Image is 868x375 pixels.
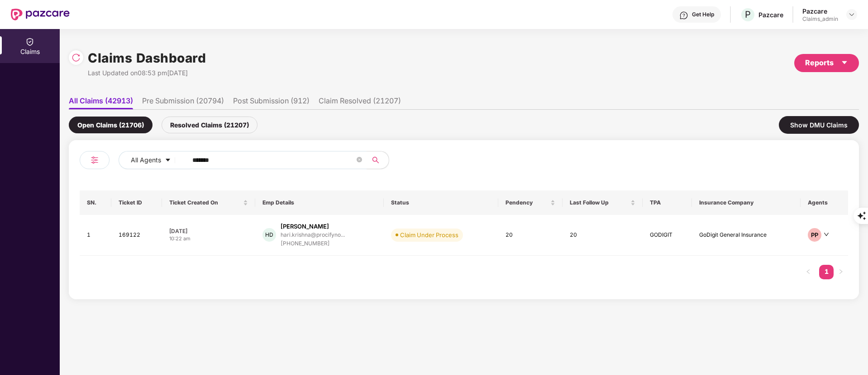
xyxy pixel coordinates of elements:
td: 169122 [111,215,162,256]
span: close-circle [357,156,362,165]
div: 10:22 am [169,235,248,243]
div: Pazcare [758,10,783,19]
td: 20 [498,215,563,256]
th: Last Follow Up [563,190,643,215]
td: GODIGIT [643,215,692,256]
span: All Agents [131,155,161,165]
th: Insurance Company [692,190,801,215]
div: hari.krishna@procifyno... [281,232,345,238]
span: caret-down [165,157,171,164]
th: Ticket Created On [162,190,255,215]
li: Claim Resolved (21207) [319,96,401,109]
h1: Claims Dashboard [88,48,206,68]
div: Claims_admin [802,15,838,23]
div: [PHONE_NUMBER] [281,239,345,248]
th: Status [384,190,499,215]
th: Ticket ID [111,190,162,215]
div: PP [808,228,821,242]
td: 1 [80,215,111,256]
span: left [806,269,811,274]
button: search [367,151,389,169]
span: right [838,269,844,274]
th: SN. [80,190,111,215]
li: Post Submission (912) [233,96,310,109]
div: Last Updated on 08:53 pm[DATE] [88,68,206,78]
div: Claim Under Process [400,230,458,239]
div: Pazcare [802,7,838,15]
img: svg+xml;base64,PHN2ZyBpZD0iSGVscC0zMngzMiIgeG1sbnM9Imh0dHA6Ly93d3cudzMub3JnLzIwMDAvc3ZnIiB3aWR0aD... [679,11,688,20]
li: Next Page [834,265,848,279]
button: left [801,265,816,279]
span: caret-down [841,59,848,66]
span: Last Follow Up [570,199,629,206]
li: All Claims (42913) [69,96,133,109]
img: svg+xml;base64,PHN2ZyBpZD0iUmVsb2FkLTMyeDMyIiB4bWxucz0iaHR0cDovL3d3dy53My5vcmcvMjAwMC9zdmciIHdpZH... [72,53,81,62]
li: 1 [819,265,834,279]
th: TPA [643,190,692,215]
th: Emp Details [255,190,384,215]
li: Previous Page [801,265,816,279]
a: 1 [819,265,834,278]
div: HD [262,228,276,242]
li: Pre Submission (20794) [142,96,224,109]
th: Agents [801,190,848,215]
span: P [745,9,751,20]
span: Ticket Created On [169,199,241,206]
img: New Pazcare Logo [11,9,70,20]
span: search [367,156,384,164]
div: Reports [805,57,848,68]
button: right [834,265,848,279]
span: close-circle [357,157,362,162]
td: 20 [563,215,643,256]
th: Pendency [498,190,563,215]
span: Pendency [506,199,548,206]
img: svg+xml;base64,PHN2ZyBpZD0iRHJvcGRvd24tMzJ4MzIiIHhtbG5zPSJodHRwOi8vd3d3LnczLm9yZy8yMDAwL3N2ZyIgd2... [848,11,855,18]
td: GoDigit General Insurance [692,215,801,256]
img: svg+xml;base64,PHN2ZyBpZD0iQ2xhaW0iIHhtbG5zPSJodHRwOi8vd3d3LnczLm9yZy8yMDAwL3N2ZyIgd2lkdGg9IjIwIi... [25,37,34,46]
div: Get Help [692,11,714,18]
div: Show DMU Claims [779,116,859,134]
span: down [824,232,829,237]
img: svg+xml;base64,PHN2ZyB4bWxucz0iaHR0cDovL3d3dy53My5vcmcvMjAwMC9zdmciIHdpZHRoPSIyNCIgaGVpZ2h0PSIyNC... [89,155,100,166]
button: All Agentscaret-down [119,151,191,169]
div: [PERSON_NAME] [281,222,329,231]
div: Resolved Claims (21207) [162,117,258,133]
div: Open Claims (21706) [69,117,153,133]
div: [DATE] [169,227,248,235]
